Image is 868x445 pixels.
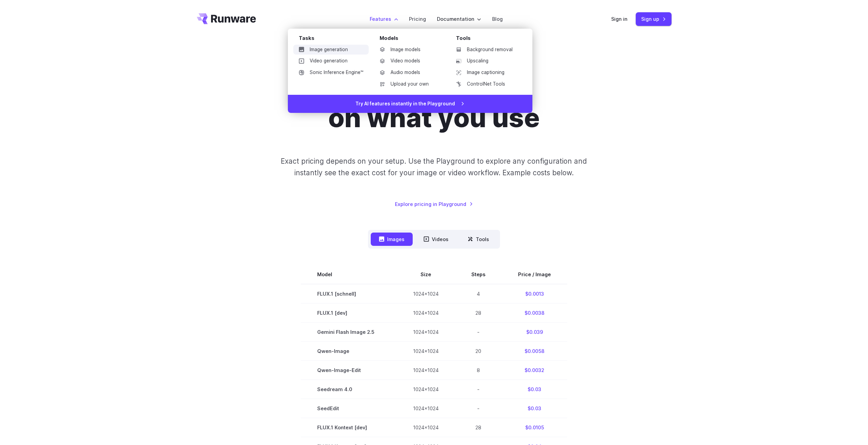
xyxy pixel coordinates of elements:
th: Size [397,265,455,284]
td: FLUX.1 Kontext [dev] [301,418,397,437]
div: Tools [456,34,521,45]
a: Image captioning [451,68,521,78]
button: Tools [459,233,497,246]
a: Blog [492,15,503,23]
a: Sign up [636,12,672,26]
td: - [455,399,502,418]
a: Go to / [197,13,256,24]
a: Image generation [293,45,369,55]
th: Model [301,265,397,284]
td: 20 [455,342,502,361]
a: Explore pricing in Playground [395,200,473,208]
button: Videos [415,233,457,246]
td: $0.03 [502,380,567,399]
a: Upload your own [374,79,445,89]
label: Features [370,15,398,23]
td: $0.039 [502,323,567,342]
span: Gemini Flash Image 2.5 [317,328,380,336]
td: 1024x1024 [397,323,455,342]
p: Exact pricing depends on your setup. Use the Playground to explore any configuration and instantl... [268,155,600,178]
td: $0.0058 [502,342,567,361]
td: 1024x1024 [397,380,455,399]
td: - [455,380,502,399]
th: Price / Image [502,265,567,284]
a: ControlNet Tools [451,79,521,89]
td: FLUX.1 [schnell] [301,284,397,303]
a: Sonic Inference Engine™ [293,68,369,78]
a: Video models [374,56,445,66]
td: $0.0032 [502,361,567,380]
td: Qwen-Image [301,342,397,361]
td: 1024x1024 [397,361,455,380]
td: 28 [455,418,502,437]
a: Video generation [293,56,369,66]
td: $0.0013 [502,284,567,303]
td: 1024x1024 [397,303,455,323]
td: 1024x1024 [397,342,455,361]
label: Documentation [437,15,481,23]
td: 1024x1024 [397,284,455,303]
td: $0.0038 [502,303,567,323]
a: Sign in [611,15,628,23]
div: Models [380,34,445,45]
td: SeedEdit [301,399,397,418]
td: Seedream 4.0 [301,380,397,399]
td: FLUX.1 [dev] [301,303,397,323]
td: $0.0105 [502,418,567,437]
th: Steps [455,265,502,284]
td: $0.03 [502,399,567,418]
a: Audio models [374,68,445,78]
td: 1024x1024 [397,418,455,437]
a: Pricing [409,15,426,23]
td: 28 [455,303,502,323]
div: Tasks [299,34,369,45]
a: Try AI features instantly in the Playground [288,95,532,113]
a: Image models [374,45,445,55]
h1: Pricing based on what you use [244,71,624,134]
td: 1024x1024 [397,399,455,418]
td: 8 [455,361,502,380]
a: Upscaling [451,56,521,66]
button: Images [371,233,413,246]
td: 4 [455,284,502,303]
td: Qwen-Image-Edit [301,361,397,380]
td: - [455,323,502,342]
a: Background removal [451,45,521,55]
